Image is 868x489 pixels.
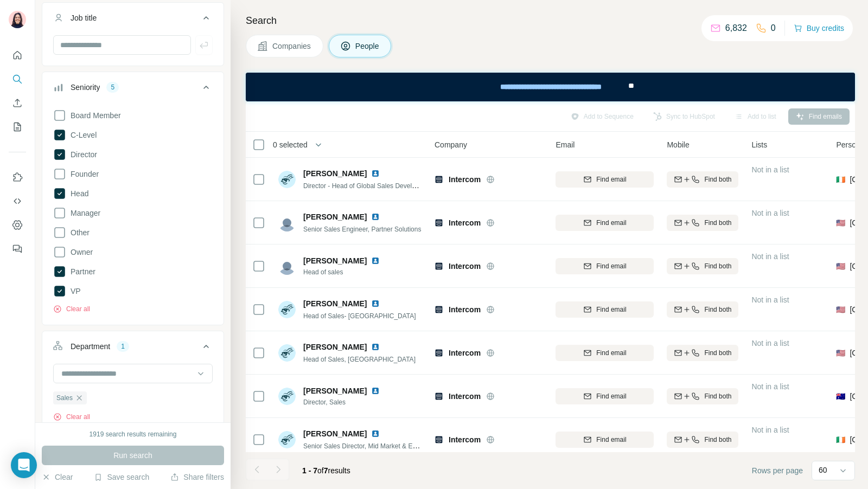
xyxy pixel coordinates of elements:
span: Head of Sales, [GEOGRAPHIC_DATA] [303,356,416,363]
span: Director - Head of Global Sales Development [303,181,433,190]
p: 0 [771,22,776,35]
span: C-Level [66,130,97,140]
button: Find email [556,215,654,231]
img: Avatar [278,301,296,318]
button: Dashboard [9,215,26,235]
button: Find email [556,388,654,404]
button: Save search [94,472,149,482]
span: Manager [66,208,100,218]
button: Job title [42,5,224,35]
button: Search [9,69,26,89]
span: Head [66,188,88,199]
span: results [302,466,350,475]
span: Sales [56,393,73,403]
img: Logo of Intercom [435,262,443,271]
span: Director [66,149,97,160]
span: Senior Sales Engineer, Partner Solutions [303,226,421,233]
button: Find email [556,258,654,274]
span: Find email [596,305,626,314]
img: Logo of Intercom [435,175,443,184]
span: Intercom [449,304,481,315]
span: Find email [596,218,626,228]
span: People [355,41,380,52]
span: Find both [704,218,731,228]
span: 0 selected [273,139,308,150]
div: 5 [106,82,119,92]
span: 7 [324,466,328,475]
span: Lists [751,139,767,150]
span: [PERSON_NAME] [303,428,367,439]
span: Not in a list [751,339,789,348]
span: Director, Sales [303,397,384,407]
span: 1 - 7 [302,466,317,475]
span: Board Member [66,110,121,121]
span: Not in a list [751,252,789,261]
span: Not in a list [751,382,789,391]
span: Partner [66,266,95,277]
img: LinkedIn logo [371,213,380,221]
span: Senior Sales Director, Mid Market & Enterprise EMEA [303,441,458,450]
p: 60 [819,465,827,475]
button: Clear all [53,412,90,422]
button: Find both [667,432,738,448]
img: Avatar [278,171,296,188]
span: 🇺🇸 [836,304,845,315]
img: LinkedIn logo [371,429,380,438]
span: Companies [272,41,312,52]
div: Seniority [71,82,100,93]
img: LinkedIn logo [371,299,380,308]
span: Owner [66,247,93,258]
button: Feedback [9,239,26,259]
span: Find email [596,261,626,271]
button: Clear all [53,304,90,314]
span: Find both [704,305,731,314]
span: Intercom [449,174,481,185]
img: Logo of Intercom [435,435,443,444]
img: Logo of Intercom [435,349,443,357]
button: Find email [556,432,654,448]
span: [PERSON_NAME] [303,168,367,179]
div: Department [71,341,110,352]
button: Find email [556,301,654,318]
h4: Search [246,13,855,28]
button: Department1 [42,333,224,364]
span: [PERSON_NAME] [303,298,367,309]
img: Logo of Intercom [435,218,443,227]
p: 6,832 [725,22,747,35]
span: of [317,466,324,475]
img: Avatar [278,344,296,362]
button: Quick start [9,46,26,65]
span: [PERSON_NAME] [303,211,367,222]
button: Find both [667,258,738,274]
span: Rows per page [752,465,803,476]
span: Find both [704,175,731,184]
img: Avatar [9,11,26,28]
button: My lists [9,117,26,137]
div: Job title [71,12,97,23]
span: Not in a list [751,426,789,434]
button: Find both [667,345,738,361]
span: Founder [66,169,99,179]
span: Mobile [667,139,689,150]
img: Avatar [278,431,296,448]
span: 🇦🇺 [836,391,845,402]
img: LinkedIn logo [371,387,380,395]
img: LinkedIn logo [371,343,380,351]
span: 🇺🇸 [836,348,845,358]
span: VP [66,286,81,297]
div: 1919 search results remaining [90,429,177,439]
span: Intercom [449,348,481,358]
span: Intercom [449,391,481,402]
img: Logo of Intercom [435,392,443,401]
span: Not in a list [751,295,789,304]
button: Buy credits [794,21,844,36]
span: [PERSON_NAME] [303,342,367,352]
button: Find both [667,215,738,231]
button: Share filters [170,472,224,482]
span: Not in a list [751,165,789,174]
span: Find both [704,435,731,445]
span: Head of Sales- [GEOGRAPHIC_DATA] [303,312,416,320]
img: Logo of Intercom [435,305,443,314]
span: Find email [596,175,626,184]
